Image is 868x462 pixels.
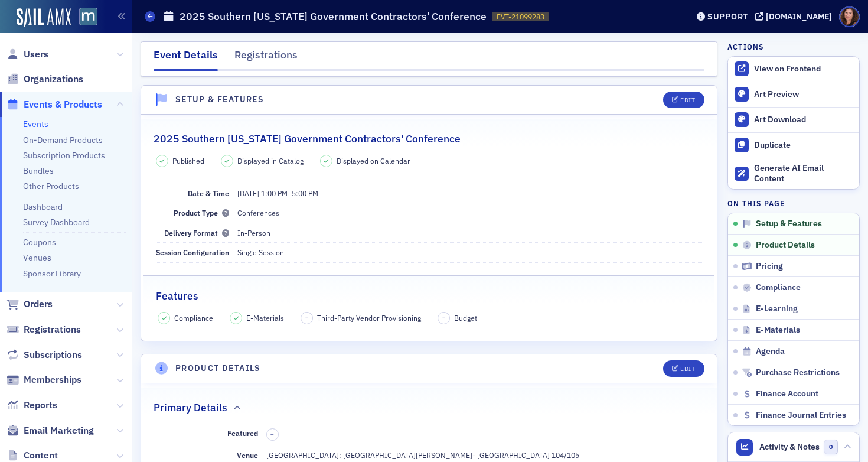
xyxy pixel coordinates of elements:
[6,399,57,412] a: Reports
[174,208,229,217] span: Product Type
[237,188,318,198] span: –
[6,449,58,462] a: Content
[680,97,695,103] div: Edit
[317,313,421,323] span: Third-Party Vendor Provisioning
[23,268,81,279] a: Sponsor Library
[79,8,97,26] img: SailAMX
[756,389,818,399] span: Finance Account
[261,188,288,198] time: 1:00 PM
[6,298,53,311] a: Orders
[756,346,785,357] span: Agenda
[839,6,860,27] span: Profile
[6,424,94,437] a: Email Marketing
[728,82,859,107] a: Art Preview
[754,140,853,151] div: Duplicate
[237,228,270,237] span: In-Person
[497,12,544,22] span: EVT-21099283
[442,314,446,322] span: –
[754,163,853,184] div: Generate AI Email Content
[759,441,820,453] span: Activity & Notes
[234,47,298,69] div: Registrations
[24,349,82,362] span: Subscriptions
[164,228,229,237] span: Delivery Format
[24,373,81,386] span: Memberships
[756,325,800,336] span: E-Materials
[24,98,102,111] span: Events & Products
[292,188,318,198] time: 5:00 PM
[6,98,102,111] a: Events & Products
[23,135,103,145] a: On-Demand Products
[663,92,704,108] button: Edit
[24,73,83,86] span: Organizations
[756,304,798,314] span: E-Learning
[246,313,284,323] span: E-Materials
[6,373,81,386] a: Memberships
[156,288,198,304] h2: Features
[756,282,801,293] span: Compliance
[728,158,859,190] button: Generate AI Email Content
[154,131,461,147] h2: 2025 Southern [US_STATE] Government Contractors' Conference
[6,73,83,86] a: Organizations
[154,47,218,71] div: Event Details
[756,261,783,272] span: Pricing
[23,181,79,191] a: Other Products
[237,450,258,460] span: Venue
[766,11,832,22] div: [DOMAIN_NAME]
[305,314,309,322] span: –
[754,64,853,74] div: View on Frontend
[754,89,853,100] div: Art Preview
[756,240,815,250] span: Product Details
[728,107,859,132] a: Art Download
[6,323,81,336] a: Registrations
[237,155,304,166] span: Displayed in Catalog
[172,155,204,166] span: Published
[680,366,695,372] div: Edit
[6,48,48,61] a: Users
[24,48,48,61] span: Users
[728,132,859,158] button: Duplicate
[23,237,56,248] a: Coupons
[237,248,284,257] span: Single Session
[174,313,213,323] span: Compliance
[17,8,71,27] img: SailAMX
[454,313,477,323] span: Budget
[188,188,229,198] span: Date & Time
[71,8,97,28] a: View Homepage
[24,298,53,311] span: Orders
[755,12,836,21] button: [DOMAIN_NAME]
[266,450,579,460] span: [GEOGRAPHIC_DATA]: [GEOGRAPHIC_DATA][PERSON_NAME]- [GEOGRAPHIC_DATA] 104/105
[23,201,63,212] a: Dashboard
[756,410,846,421] span: Finance Journal Entries
[727,198,860,209] h4: On this page
[23,217,90,227] a: Survey Dashboard
[175,362,261,375] h4: Product Details
[337,155,410,166] span: Displayed on Calendar
[707,11,748,22] div: Support
[6,349,82,362] a: Subscriptions
[754,115,853,125] div: Art Download
[24,424,94,437] span: Email Marketing
[24,323,81,336] span: Registrations
[237,188,259,198] span: [DATE]
[824,440,838,454] span: 0
[156,248,229,257] span: Session Configuration
[24,399,57,412] span: Reports
[756,367,840,378] span: Purchase Restrictions
[227,428,258,438] span: Featured
[237,208,279,217] span: Conferences
[756,219,822,229] span: Setup & Features
[23,150,105,161] a: Subscription Products
[23,165,54,176] a: Bundles
[175,93,264,106] h4: Setup & Features
[663,360,704,377] button: Edit
[24,449,58,462] span: Content
[727,41,764,52] h4: Actions
[180,9,487,24] h1: 2025 Southern [US_STATE] Government Contractors' Conference
[270,430,274,438] span: –
[154,400,227,415] h2: Primary Details
[23,252,51,263] a: Venues
[23,119,48,129] a: Events
[728,57,859,82] a: View on Frontend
